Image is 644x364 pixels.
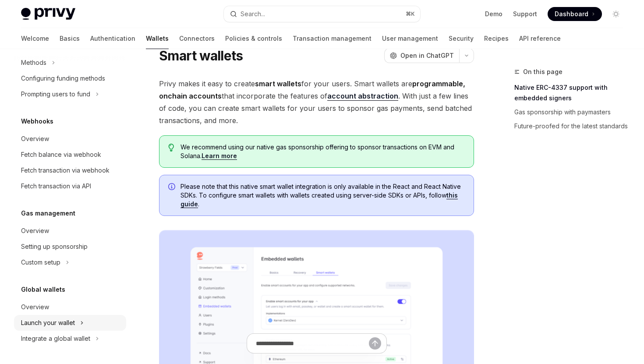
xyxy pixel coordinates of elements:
[382,28,438,49] a: User management
[60,28,80,49] a: Basics
[21,226,49,236] div: Overview
[21,208,75,219] h5: Gas management
[548,7,602,21] a: Dashboard
[21,318,75,328] div: Launch your wallet
[90,28,135,49] a: Authentication
[21,284,65,295] h5: Global wallets
[14,315,126,331] button: Launch your wallet
[14,147,126,163] a: Fetch balance via webhook
[523,67,563,77] span: On this page
[21,134,49,144] div: Overview
[180,143,465,160] span: We recommend using our native gas sponsorship offering to sponsor transactions on EVM and Solana.
[202,152,237,160] a: Learn more
[14,131,126,147] a: Overview
[14,299,126,315] a: Overview
[179,28,215,49] a: Connectors
[21,241,88,252] div: Setting up sponsorship
[21,89,90,99] div: Prompting users to fund
[21,8,75,20] img: light logo
[400,51,454,60] span: Open in ChatGPT
[21,165,110,176] div: Fetch transaction via webhook
[514,105,630,119] a: Gas sponsorship with paymasters
[21,28,49,49] a: Welcome
[21,116,53,127] h5: Webhooks
[14,254,126,270] button: Custom setup
[21,73,105,84] div: Configuring funding methods
[256,334,369,353] input: Ask a question...
[168,144,174,152] svg: Tip
[14,71,126,86] a: Configuring funding methods
[146,28,169,49] a: Wallets
[14,223,126,239] a: Overview
[485,10,502,18] a: Demo
[609,7,623,21] button: Toggle dark mode
[21,302,49,312] div: Overview
[241,9,265,19] div: Search...
[21,257,60,268] div: Custom setup
[168,183,177,192] svg: Info
[514,81,630,105] a: Native ERC-4337 support with embedded signers
[293,28,372,49] a: Transaction management
[21,333,90,344] div: Integrate a global wallet
[369,337,381,350] button: Send message
[180,182,465,209] span: Please note that this native smart wallet integration is only available in the React and React Na...
[225,28,282,49] a: Policies & controls
[384,48,459,63] button: Open in ChatGPT
[513,10,537,18] a: Support
[159,78,474,127] span: Privy makes it easy to create for your users. Smart wallets are that incorporate the features of ...
[14,178,126,194] a: Fetch transaction via API
[21,149,101,160] div: Fetch balance via webhook
[159,48,243,64] h1: Smart wallets
[224,6,420,22] button: Search...⌘K
[14,331,126,346] button: Integrate a global wallet
[255,79,301,88] strong: smart wallets
[327,92,398,101] a: account abstraction
[514,119,630,133] a: Future-proofed for the latest standards
[14,86,126,102] button: Prompting users to fund
[21,181,91,191] div: Fetch transaction via API
[406,11,415,18] span: ⌘ K
[14,163,126,178] a: Fetch transaction via webhook
[449,28,474,49] a: Security
[519,28,561,49] a: API reference
[555,10,588,18] span: Dashboard
[14,239,126,254] a: Setting up sponsorship
[484,28,509,49] a: Recipes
